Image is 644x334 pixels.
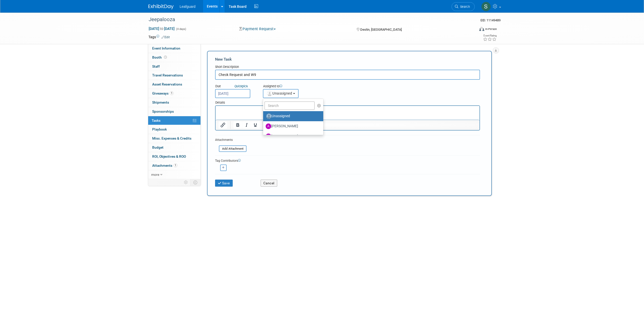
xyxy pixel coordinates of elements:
span: Sponsorships [152,109,174,113]
button: Cancel [261,180,277,187]
span: Leafguard [180,5,195,9]
span: Attachments [152,163,177,168]
a: ROI, Objectives & ROO [148,152,200,161]
span: ROI, Objectives & ROO [152,154,186,158]
a: Booth [148,53,200,62]
a: Shipments [148,98,200,107]
span: Destin, [GEOGRAPHIC_DATA] [360,28,402,31]
a: Budget [148,143,200,152]
img: Unassigned-User-Icon.png [266,113,272,119]
span: Search [458,5,470,9]
a: Asset Reservations [148,80,200,89]
span: Tasks [152,118,160,122]
span: Booth not reserved yet [163,55,168,59]
div: Event Format [445,26,497,34]
div: Assigned to [263,84,324,89]
button: Unassigned [263,89,299,98]
span: Playbook [152,127,167,131]
img: ExhibitDay [148,4,174,9]
span: Booth [152,55,168,59]
div: Jeepalooza [147,15,467,24]
label: [PERSON_NAME] [266,132,318,140]
a: Sponsorships [148,107,200,116]
a: Search [452,2,475,11]
a: Misc. Expenses & Credits [148,134,200,143]
img: A.jpg [266,123,271,129]
button: Save [215,180,233,187]
a: Travel Reservations [148,71,200,80]
a: Playbook [148,125,200,134]
a: Giveaways1 [148,89,200,98]
div: New Task [215,57,480,62]
span: Shipments [152,100,169,104]
td: Tags [148,34,170,39]
span: more [151,173,159,177]
button: Italic [242,121,251,129]
span: Event ID: 11149489 [480,18,501,22]
button: Insert/edit link [219,121,227,129]
a: Staff [148,62,200,71]
button: Bold [233,121,242,129]
div: Details [215,98,480,105]
td: Personalize Event Tab Strip [182,179,190,186]
span: 1 [174,163,177,167]
span: Misc. Expenses & Credits [152,136,191,140]
span: Asset Reservations [152,82,182,86]
a: Attachments1 [148,161,200,170]
div: Tag Contributors [215,158,480,163]
a: Event Information [148,44,200,53]
div: Short Description [215,65,480,70]
span: Staff [152,64,160,68]
span: Giveaways [152,91,174,95]
i: Quick [234,84,242,88]
iframe: Rich Text Area [216,106,479,120]
img: Steven Venable [481,2,491,11]
button: Underline [251,121,260,129]
input: Due Date [215,89,250,98]
input: Name of task or a short description [215,70,480,80]
a: Quickpick [233,84,249,88]
span: Budget [152,145,164,149]
div: In-Person [485,27,497,31]
a: more [148,170,200,179]
div: Due [215,84,255,89]
label: Unassigned [266,112,318,120]
div: Event Rating [483,34,497,37]
img: Format-Inperson.png [479,27,484,31]
input: Search [264,101,315,110]
span: 1 [170,91,174,95]
img: A.jpg [266,134,271,139]
div: Attachments [215,138,247,142]
label: [PERSON_NAME] [266,122,318,130]
span: to [159,27,164,31]
span: Event Information [152,46,180,50]
span: Unassigned [266,91,292,95]
span: Travel Reservations [152,73,183,77]
a: Tasks [148,116,200,125]
td: Toggle Event Tabs [190,179,201,186]
span: [DATE] [DATE] [148,26,175,31]
span: (4 days) [176,27,186,31]
button: Payment Request [237,26,278,32]
a: Edit [162,35,170,39]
